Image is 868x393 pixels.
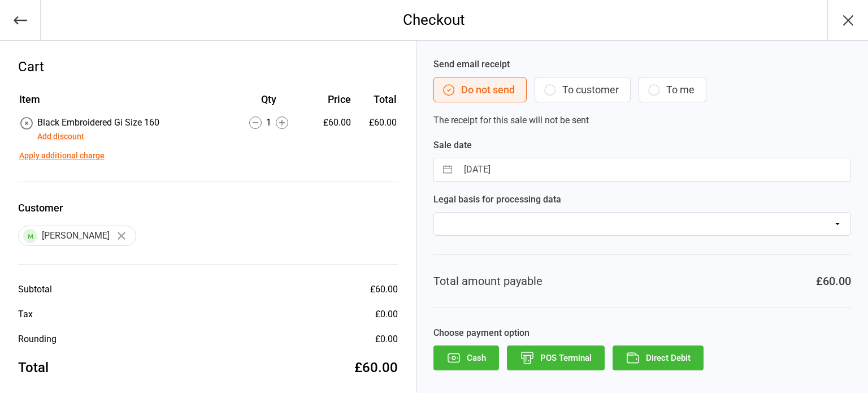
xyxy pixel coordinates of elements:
[433,326,851,340] label: Choose payment option
[18,332,57,346] div: Rounding
[433,139,851,152] label: Sale date
[18,57,398,77] div: Cart
[433,77,527,102] button: Do not send
[639,77,706,102] button: To me
[231,92,307,115] th: Qty
[433,346,499,370] button: Cash
[18,357,49,378] div: Total
[370,283,398,296] div: £60.00
[433,58,851,127] div: The receipt for this sale will not be sent
[507,346,605,370] button: POS Terminal
[19,150,105,162] button: Apply additional charge
[18,226,136,246] div: [PERSON_NAME]
[816,273,851,290] div: £60.00
[18,200,398,215] label: Customer
[375,332,398,346] div: £0.00
[37,131,84,142] button: Add discount
[18,308,33,321] div: Tax
[18,283,52,296] div: Subtotal
[231,116,307,129] div: 1
[375,308,398,321] div: £0.00
[433,58,851,71] label: Send email receipt
[355,92,397,115] th: Total
[433,193,851,206] label: Legal basis for processing data
[37,117,159,128] span: Black Embroidered Gi Size 160
[535,77,631,102] button: To customer
[613,346,704,370] button: Direct Debit
[307,116,350,129] div: £60.00
[355,116,397,143] td: £60.00
[19,92,229,115] th: Item
[433,273,542,290] div: Total amount payable
[307,92,350,107] div: Price
[354,357,398,378] div: £60.00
